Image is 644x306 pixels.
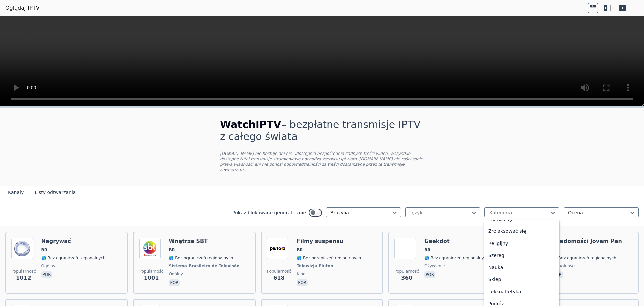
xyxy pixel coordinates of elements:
[488,241,508,246] font: Religijny
[41,248,47,252] font: BR
[8,190,24,195] font: Kanały
[401,275,412,281] font: 360
[488,253,504,258] font: Szereg
[324,157,357,161] a: serwisu iptv-org
[169,256,233,260] font: 🌎 Bez ograniczeń regionalnych
[267,238,288,259] img: Filmes Suspense
[169,238,208,244] font: Wnętrze SBT
[169,264,239,268] font: Sistema Brasileiro de Televisão
[220,119,421,142] font: – bezpłatne transmisje IPTV z całego świata
[220,119,281,130] font: WatchIPTV
[273,275,284,281] font: 618
[297,272,305,276] font: kino
[169,248,175,252] font: BR
[552,264,575,268] font: aktualności
[297,256,361,260] font: 🌎 Bez ograniczeń regionalnych
[424,238,450,244] font: Geekdot
[298,280,306,285] font: por
[394,238,416,259] img: Geekdot
[232,210,306,215] font: Pokaż blokowane geograficznie
[35,190,76,195] font: Listy odtwarzania
[552,256,616,260] font: 🌎 Bez ograniczeń regionalnych
[488,277,501,282] font: Sklep
[11,269,36,274] font: Popularność
[5,5,40,11] font: Oglądaj IPTV
[488,228,526,234] font: Zrelaksować się
[5,4,40,12] a: Oglądaj IPTV
[424,264,445,268] font: ożywienie
[394,269,419,274] font: Popularność
[488,265,503,270] font: Nauka
[139,269,164,274] font: Popularność
[139,238,161,259] img: SBT Interior
[297,248,303,252] font: BR
[169,272,183,276] font: ogólny
[297,238,343,244] font: Filmy suspensu
[41,238,71,244] font: Nagrywać
[41,256,106,260] font: 🌎 Bez ograniczeń regionalnych
[424,248,430,252] font: BR
[170,280,178,285] font: por
[297,264,333,268] font: Telewizja Pluton
[11,238,33,259] img: Record
[267,269,291,274] font: Popularność
[552,238,622,244] font: Wiadomości Jovem Pan
[43,272,51,277] font: por
[488,289,521,294] font: Lekkoatletyka
[8,186,24,199] button: Kanały
[426,272,434,277] font: por
[424,256,489,260] font: 🌎 Bez ograniczeń regionalnych
[220,151,410,161] font: [DOMAIN_NAME] nie hostuje ani nie udostępnia bezpośrednio żadnych treści wideo. Wszystkie dostępn...
[220,157,423,172] font: . [DOMAIN_NAME] nie rości sobie prawa własności ani nie ponosi odpowiedzialności za treści dostar...
[16,275,31,281] font: 1012
[41,264,55,268] font: ogólny
[144,275,159,281] font: 1001
[35,186,76,199] button: Listy odtwarzania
